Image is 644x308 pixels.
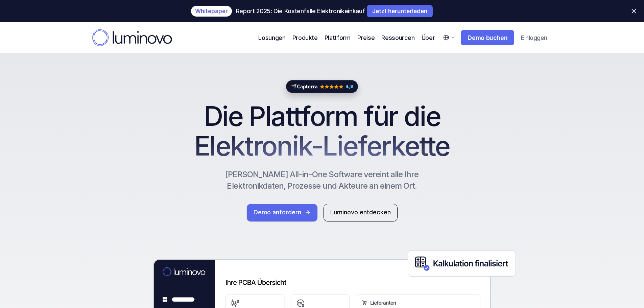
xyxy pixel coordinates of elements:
[372,8,427,14] p: Jetzt herunterladen
[325,33,351,42] p: Plattform
[521,34,547,42] p: Einloggen
[221,169,424,191] p: [PERSON_NAME] All-in-One Software vereint alle Ihre Elektronikdaten, Prozesse und Akteure an eine...
[461,30,514,46] a: Demo buchen
[254,209,301,216] p: Demo anfordern
[258,33,285,42] p: Lösungen
[330,209,391,216] p: Luminovo entdecken
[345,85,353,89] p: 4,8
[381,33,414,42] p: Ressourcen
[286,80,358,93] a: Capterra 4,8
[190,101,454,161] span: Die Plattform für die Elektronik-Lieferkette
[292,33,318,42] p: Produkte
[236,8,365,15] p: Report 2025: Die Kostenfalle Elektronikeinkauf
[367,5,433,17] a: Jetzt herunterladen
[247,204,317,221] a: Demo anfordern
[195,8,228,14] p: Whitepaper
[324,204,398,221] a: Luminovo entdecken
[516,31,552,45] a: Einloggen
[422,33,435,42] p: Über
[408,250,516,277] img: Kalkulation abgeschlossen
[291,84,318,90] img: Capterra
[468,34,507,42] p: Demo buchen
[357,33,375,42] a: Preise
